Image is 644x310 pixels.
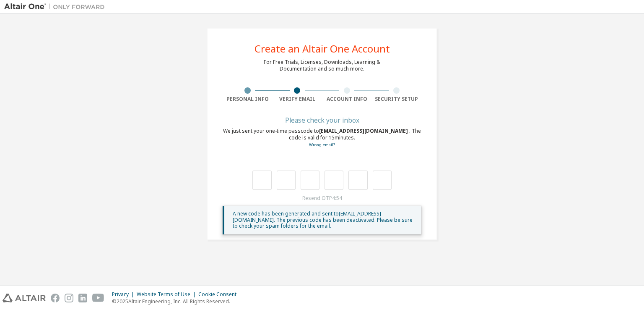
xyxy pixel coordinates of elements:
[273,96,322,102] div: Verify Email
[112,291,137,298] div: Privacy
[4,3,109,11] img: Altair One
[137,291,198,298] div: Website Terms of Use
[51,294,60,302] img: facebook.svg
[198,291,241,298] div: Cookie Consent
[78,294,87,302] img: linkedin.svg
[309,142,335,147] a: Go back to the registration form
[264,59,380,72] div: For Free Trials, Licenses, Downloads, Learning & Documentation and so much more.
[223,128,421,148] div: We just sent your one-time passcode to . The code is valid for 15 minutes.
[233,210,413,229] span: A new code has been generated and sent to [EMAIL_ADDRESS][DOMAIN_NAME] . The previous code has be...
[372,96,422,102] div: Security Setup
[3,294,46,302] img: altair_logo.svg
[112,298,241,305] p: © 2025 Altair Engineering, Inc. All Rights Reserved.
[319,127,409,134] span: [EMAIL_ADDRESS][DOMAIN_NAME]
[254,44,390,54] div: Create an Altair One Account
[322,96,372,102] div: Account Info
[223,96,273,102] div: Personal Info
[92,294,104,302] img: youtube.svg
[65,294,73,302] img: instagram.svg
[223,118,421,123] div: Please check your inbox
